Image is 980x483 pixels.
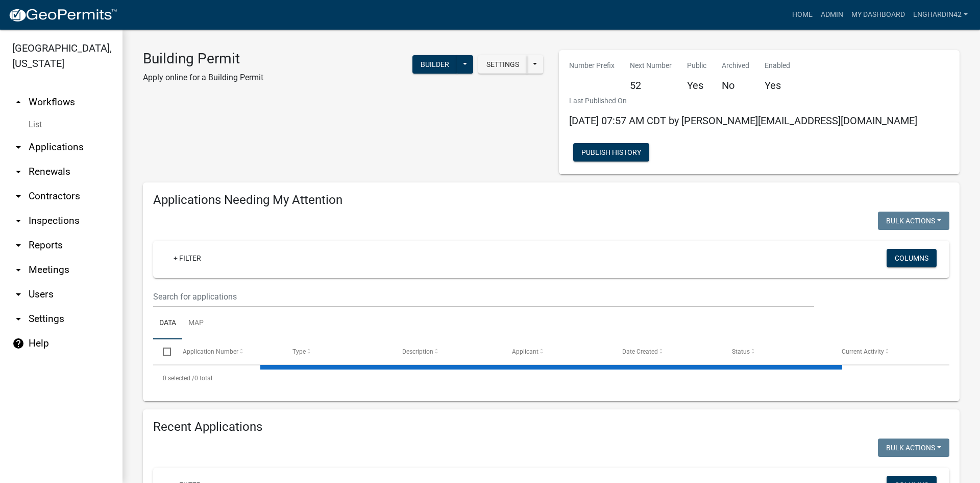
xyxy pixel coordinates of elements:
button: Bulk Actions [878,439,949,457]
h5: Yes [765,79,790,91]
datatable-header-cell: Application Number [173,339,282,364]
span: [DATE] 07:57 AM CDT by [PERSON_NAME][EMAIL_ADDRESS][DOMAIN_NAME] [569,114,917,127]
a: Data [153,307,182,340]
span: Application Number [183,348,238,355]
datatable-header-cell: Date Created [612,339,722,364]
i: help [12,337,24,350]
datatable-header-cell: Status [722,339,832,364]
datatable-header-cell: Select [153,339,173,364]
i: arrow_drop_down [12,141,24,153]
wm-modal-confirm: Workflow Publish History [573,149,649,157]
span: 0 selected / [163,375,194,382]
span: Date Created [622,348,658,355]
i: arrow_drop_down [12,215,24,227]
i: arrow_drop_up [12,96,24,108]
h4: Applications Needing My Attention [153,193,949,208]
datatable-header-cell: Type [283,339,393,364]
datatable-header-cell: Current Activity [832,339,942,364]
datatable-header-cell: Applicant [502,339,612,364]
input: Search for applications [153,286,814,307]
a: My Dashboard [847,5,909,25]
button: Bulk Actions [878,212,949,230]
a: Map [182,307,210,340]
h3: Building Permit [143,50,263,67]
button: Builder [412,55,457,74]
span: Applicant [512,348,538,355]
a: EngHardin42 [909,5,972,25]
p: Enabled [765,60,790,71]
datatable-header-cell: Description [393,339,502,364]
i: arrow_drop_down [12,190,24,202]
div: 0 total [153,365,949,391]
p: Apply online for a Building Permit [143,72,263,84]
h5: 52 [630,79,672,91]
button: Columns [887,249,937,267]
h5: Yes [687,79,706,91]
a: Home [788,5,817,25]
span: Current Activity [842,348,884,355]
h5: No [722,79,749,91]
span: Status [732,348,750,355]
i: arrow_drop_down [12,288,24,301]
span: Type [292,348,306,355]
button: Settings [478,55,527,74]
button: Publish History [573,143,649,162]
h4: Recent Applications [153,420,949,434]
i: arrow_drop_down [12,264,24,276]
a: Admin [817,5,847,25]
span: Description [402,348,433,355]
p: Last Published On [569,96,917,106]
p: Next Number [630,60,672,71]
a: + Filter [165,249,209,267]
i: arrow_drop_down [12,313,24,325]
i: arrow_drop_down [12,239,24,251]
p: Number Prefix [569,60,615,71]
i: arrow_drop_down [12,166,24,178]
p: Public [687,60,706,71]
p: Archived [722,60,749,71]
